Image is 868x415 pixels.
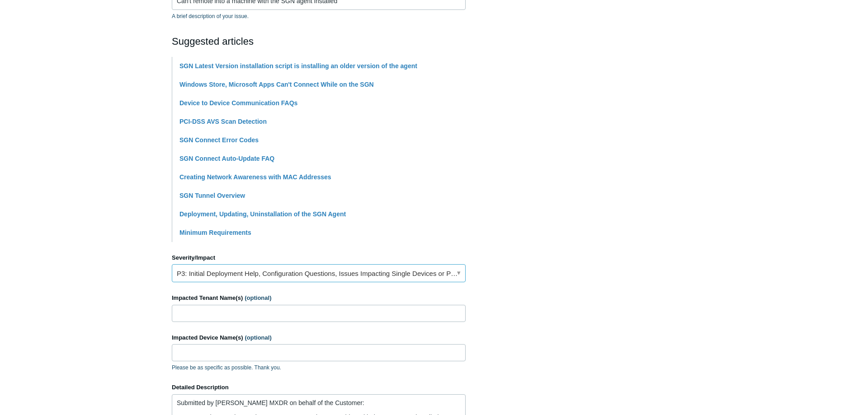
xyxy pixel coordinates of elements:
a: Deployment, Updating, Uninstallation of the SGN Agent [179,210,346,218]
a: P3: Initial Deployment Help, Configuration Questions, Issues Impacting Single Devices or Past Out... [172,264,466,282]
a: SGN Tunnel Overview [179,192,245,199]
span: (optional) [245,294,271,301]
a: Minimum Requirements [179,229,251,236]
a: SGN Connect Auto-Update FAQ [179,155,274,162]
p: A brief description of your issue. [172,12,466,20]
label: Severity/Impact [172,253,466,262]
a: SGN Latest Version installation script is installing an older version of the agent [179,62,417,70]
a: SGN Connect Error Codes [179,136,259,144]
label: Detailed Description [172,383,466,392]
label: Impacted Device Name(s) [172,333,466,342]
label: Impacted Tenant Name(s) [172,294,466,303]
a: PCI-DSS AVS Scan Detection [179,118,267,125]
a: Creating Network Awareness with MAC Addresses [179,173,331,181]
a: Windows Store, Microsoft Apps Can't Connect While on the SGN [179,81,374,88]
p: Please be as specific as possible. Thank you. [172,364,466,372]
span: (optional) [245,334,272,341]
h2: Suggested articles [172,34,466,49]
a: Device to Device Communication FAQs [179,99,297,107]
